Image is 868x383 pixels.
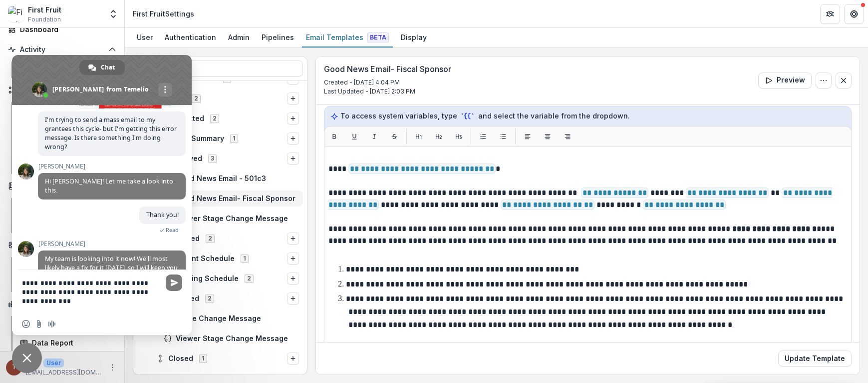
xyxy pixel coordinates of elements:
[459,111,476,121] code: `{{`
[287,292,299,304] button: Options
[146,210,179,219] span: Thank you!
[153,374,177,383] span: Report
[210,114,219,122] span: 2
[20,24,112,34] div: Dashboard
[241,254,249,262] span: 1
[168,134,224,143] span: Board Summary
[820,4,840,24] button: Partners
[287,132,299,144] button: Options
[287,92,299,104] button: Options
[12,343,42,373] a: Close chat
[287,152,299,164] button: Options
[287,352,299,364] button: Options
[28,15,61,24] span: Foundation
[12,364,16,370] div: test
[287,272,299,284] button: Options
[152,230,303,246] div: Declined2Options
[324,87,451,96] p: Last Updated - [DATE] 2:03 PM
[79,60,125,75] a: Chat
[152,150,303,166] div: Approved3Options
[20,45,104,54] span: Activity
[168,354,193,363] span: Closed
[230,134,238,142] span: 1
[152,270,303,286] div: Reporting Schedule2Options
[208,154,217,162] span: 3
[129,6,198,21] nav: breadcrumb
[152,110,303,126] div: Submitted2Options
[43,358,64,367] p: User
[386,128,402,144] button: Strikethrough
[367,32,389,42] span: Beta
[411,128,427,144] button: H1
[366,128,382,144] button: Italic
[245,274,254,282] span: 2
[45,177,173,194] span: Hi [PERSON_NAME]! Let me take a look into this.
[4,21,120,37] a: Dashboard
[152,290,303,306] div: Awarded2Options
[152,130,303,146] div: Board Summary1Options
[168,254,235,263] span: Payment Schedule
[326,128,342,144] button: Bold
[4,82,120,98] button: Open Workflows
[4,41,120,57] button: Open Activity
[778,350,852,366] button: Update Template
[160,310,303,326] div: Stage Change Message
[451,128,467,144] button: H3
[205,294,214,302] span: 2
[346,128,362,144] button: Underline
[560,128,576,144] button: Align right
[160,210,303,226] div: Viewer Stage Change Message
[106,4,120,24] button: Open entity switcher
[324,78,451,87] p: Created - [DATE] 4:04 PM
[160,170,303,186] div: Good News Email - 501c3
[133,30,157,44] div: User
[152,250,303,266] div: Payment Schedule1Options
[758,72,812,88] button: Preview
[133,28,157,47] a: User
[160,330,303,346] div: Viewer Stage Change Message
[28,4,61,15] div: First Fruit
[176,214,299,223] span: Viewer Stage Change Message
[48,320,56,328] span: Audio message
[324,64,451,74] h3: Good News Email- Fiscal Sponsor
[520,128,536,144] button: Align left
[258,30,298,44] div: Pipelines
[133,8,194,19] div: First Fruit Settings
[38,240,186,247] span: [PERSON_NAME]
[176,334,299,343] span: Viewer Stage Change Message
[302,30,393,44] div: Email Templates
[38,163,186,170] span: [PERSON_NAME]
[168,274,239,283] span: Reporting Schedule
[8,6,24,22] img: First Fruit
[35,320,43,328] span: Send a file
[224,28,254,47] a: Admin
[495,128,511,144] button: List
[4,237,120,253] button: Open Contacts
[161,28,220,47] a: Authentication
[206,234,215,242] span: 2
[101,60,115,75] span: Chat
[106,361,118,373] button: More
[192,94,201,102] span: 2
[475,128,491,144] button: List
[199,354,207,362] span: 1
[176,314,299,323] span: Stage Change Message
[397,30,431,44] div: Display
[224,30,254,44] div: Admin
[152,350,303,366] div: Closed1Options
[26,368,102,377] p: [EMAIL_ADDRESS][DOMAIN_NAME]
[176,174,299,183] span: Good News Email - 501c3
[816,72,832,88] button: Options
[4,296,120,312] button: Open Data & Reporting
[287,232,299,244] button: Options
[258,28,298,47] a: Pipelines
[540,128,556,144] button: Align center
[844,4,864,24] button: Get Help
[161,30,220,44] div: Authentication
[397,28,431,47] a: Display
[431,128,447,144] button: H2
[22,320,30,328] span: Insert an emoji
[166,274,182,291] span: Send
[836,72,852,88] button: Close
[16,334,120,351] a: Data Report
